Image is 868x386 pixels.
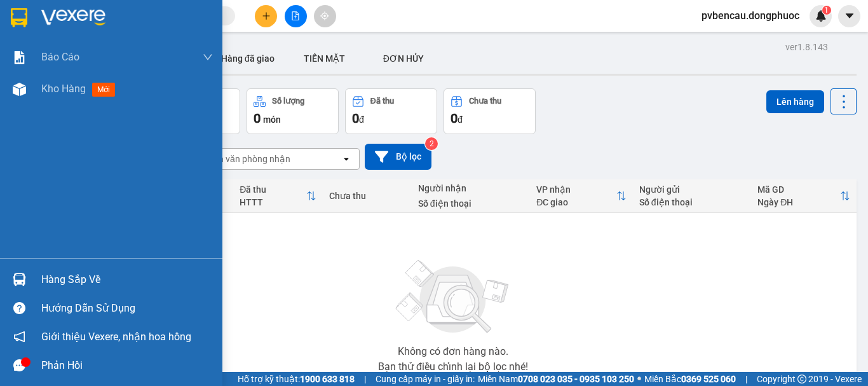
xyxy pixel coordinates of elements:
[751,179,857,213] th: Toggle SortBy
[639,197,745,207] div: Số điện thoại
[11,8,27,27] img: logo-vxr
[390,252,517,341] img: svg+xml;base64,PHN2ZyBjbGFzcz0ibGlzdC1wbHVnX19zdmciIHhtbG5zPSJodHRwOi8vd3d3LnczLm9yZy8yMDAwL3N2Zy...
[378,362,528,372] div: Bạn thử điều chỉnh lại bộ lọc nhé!
[478,372,634,386] span: Miền Nam
[797,375,806,383] span: copyright
[211,43,285,74] button: Hàng đã giao
[766,90,824,113] button: Lên hàng
[262,11,271,20] span: plus
[681,374,736,384] strong: 0369 525 060
[458,114,463,125] span: đ
[637,376,641,382] span: ⚪️
[240,184,306,195] div: Đã thu
[536,184,616,195] div: VP nhận
[838,5,860,27] button: caret-down
[359,114,364,125] span: đ
[314,5,336,27] button: aim
[203,153,290,165] div: Chọn văn phòng nhận
[365,144,431,170] button: Bộ lọc
[745,372,747,386] span: |
[247,88,339,134] button: Số lượng0món
[92,83,115,97] span: mới
[757,197,840,207] div: Ngày ĐH
[320,11,329,20] span: aim
[41,299,213,318] div: Hướng dẫn sử dụng
[364,372,366,386] span: |
[815,10,827,22] img: icon-new-feature
[240,197,306,207] div: HTTT
[13,273,26,286] img: warehouse-icon
[41,49,79,65] span: Báo cáo
[469,97,501,106] div: Chưa thu
[345,88,437,134] button: Đã thu0đ
[13,359,25,371] span: message
[41,270,213,289] div: Hàng sắp về
[352,111,359,126] span: 0
[254,111,261,126] span: 0
[13,51,26,64] img: solution-icon
[639,184,745,195] div: Người gửi
[376,372,475,386] span: Cung cấp máy in - giấy in:
[291,11,300,20] span: file-add
[785,40,828,54] div: ver 1.8.143
[304,53,345,64] span: TIỀN MẶT
[41,83,86,95] span: Kho hàng
[757,184,840,195] div: Mã GD
[536,197,616,207] div: ĐC giao
[644,372,736,386] span: Miền Bắc
[233,179,322,213] th: Toggle SortBy
[329,191,405,201] div: Chưa thu
[444,88,536,134] button: Chưa thu0đ
[263,114,281,125] span: món
[518,374,634,384] strong: 0708 023 035 - 0935 103 250
[398,347,508,357] div: Không có đơn hàng nào.
[255,5,277,27] button: plus
[370,97,394,106] div: Đã thu
[844,10,855,22] span: caret-down
[13,83,26,96] img: warehouse-icon
[13,302,25,314] span: question-circle
[341,154,351,164] svg: open
[272,97,304,106] div: Số lượng
[285,5,307,27] button: file-add
[41,356,213,375] div: Phản hồi
[822,6,831,15] sup: 1
[451,111,458,126] span: 0
[530,179,633,213] th: Toggle SortBy
[238,372,355,386] span: Hỗ trợ kỹ thuật:
[13,331,25,343] span: notification
[418,183,524,193] div: Người nhận
[425,137,438,150] sup: 2
[824,6,829,15] span: 1
[418,198,524,209] div: Số điện thoại
[300,374,355,384] strong: 1900 633 818
[691,8,810,24] span: pvbencau.dongphuoc
[41,329,191,345] span: Giới thiệu Vexere, nhận hoa hồng
[383,53,424,64] span: ĐƠN HỦY
[203,52,213,62] span: down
